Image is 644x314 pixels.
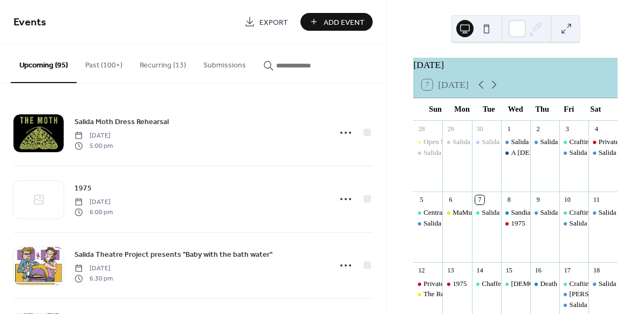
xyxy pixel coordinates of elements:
span: [DATE] [74,197,113,207]
div: Death Cafe [540,279,573,289]
div: 14 [475,266,484,275]
div: 18 [592,266,601,275]
div: 8 [504,195,513,204]
div: 6 [446,195,455,204]
div: Salida Moth dress rehearsal [559,289,588,299]
div: Sandia Hearing Aid Center [511,208,587,217]
button: Submissions [195,44,255,82]
a: Export [236,13,296,31]
span: [DATE] [74,131,113,141]
div: 1975 [511,219,525,228]
div: 1975 [442,279,471,289]
span: 6:30 pm [74,274,113,283]
div: Salida Moth [599,279,634,289]
div: Salida Theatre Project Rehearsal [540,137,633,147]
div: 12 [417,266,426,275]
div: Salida Theatre Project presents "Baby with the bath water" [588,148,618,158]
div: Salida Theatre Project Rehearsal [501,137,530,147]
div: 1 [504,124,513,133]
span: 5:00 pm [74,141,113,151]
div: A Church Board Meeting [501,148,530,158]
div: Salida Theatre Project load in [453,137,537,147]
div: Salida Theatre Project presents "Baby with the bath water" [530,208,559,217]
div: Salida Theatre Project Rehearsal [472,137,501,147]
div: 7 [475,195,484,204]
div: 9 [533,195,543,204]
div: Death Cafe [530,279,559,289]
div: Private rehearsal [423,279,471,289]
span: 6:00 pm [74,207,113,217]
div: 11 [592,195,601,204]
div: Fri [556,98,583,120]
div: Salida Theatre Project Load in [413,148,442,158]
div: Private rehearsal [413,279,442,289]
div: The ReMemberers [423,289,477,299]
div: Thu [529,98,556,120]
div: Open Mic [423,137,452,147]
div: Private rehearsal [588,137,618,147]
div: Salida Theatre Project load in [442,137,471,147]
div: Central Colorado Humanist [413,208,442,217]
div: Chaffee County Women Who Care [482,279,581,289]
div: Salida Moth [559,300,588,310]
div: MaMuse has been canceled [453,208,531,217]
button: Recurring (13) [131,44,195,82]
div: Wed [502,98,529,120]
div: 29 [446,124,455,133]
div: 15 [504,266,513,275]
div: Tue [475,98,502,120]
div: MaMuse has been canceled [442,208,471,217]
div: 13 [446,266,455,275]
div: 30 [475,124,484,133]
div: 2 [533,124,543,133]
div: [DATE] [413,58,618,72]
div: Central [US_STATE] Humanist [423,208,513,217]
div: Salida Theatre Project Load in [423,148,510,158]
div: Crafting Circle [559,208,588,217]
span: Salida Theatre Project presents "Baby with the bath water" [74,249,272,261]
div: 28 [417,124,426,133]
div: The ReMemberers [413,289,442,299]
div: Shamanic Healing Circle with Sarah Sol [501,279,530,289]
div: Crafting Circle [570,208,612,217]
div: 17 [563,266,572,275]
div: Sat [582,98,609,120]
div: Salida Theatre Project presents "Baby with the bath water" [559,219,588,228]
button: Past (100+) [77,44,131,82]
div: Sun [422,98,449,120]
div: Chaffee County Women Who Care [472,279,501,289]
span: Add Event [324,17,365,28]
div: 1975 [501,219,530,228]
div: Mon [449,98,476,120]
button: Add Event [300,13,373,31]
div: Crafting Circle [570,279,612,289]
div: 1975 [453,279,467,289]
span: Salida Moth Dress Rehearsal [74,117,169,128]
span: [DATE] [74,264,113,274]
div: Salida Moth Dress Rehearsal [472,208,501,217]
div: Open Mic [413,137,442,147]
div: Salida Theatre Project Rehearsal [482,137,574,147]
div: Crafting Circle [570,137,612,147]
a: 1975 [74,182,92,194]
div: Salida Theatre Project presents "Baby with the bath water" [588,208,618,217]
div: Salida Theatre Project presents "Baby with the bath water" [413,219,442,228]
div: Salida Moth Dress Rehearsal [482,208,564,217]
div: 3 [563,124,572,133]
div: Salida Theatre Project Rehearsal [511,137,604,147]
div: Sandia Hearing Aid Center [501,208,530,217]
div: Salida Theatre Project presents "Baby with the bath water" [423,219,591,228]
div: Salida Theatre Project presents "Baby with the bath water" [559,148,588,158]
a: Salida Theatre Project presents "Baby with the bath water" [74,248,272,261]
div: 16 [533,266,543,275]
div: Salida Moth [588,279,618,289]
div: Salida Theatre Project Rehearsal [530,137,559,147]
button: Upcoming (95) [11,44,77,83]
div: 4 [592,124,601,133]
div: Crafting Circle [559,137,588,147]
div: 5 [417,195,426,204]
div: Crafting Circle [559,279,588,289]
a: Salida Moth Dress Rehearsal [74,115,169,128]
span: Export [259,17,288,28]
